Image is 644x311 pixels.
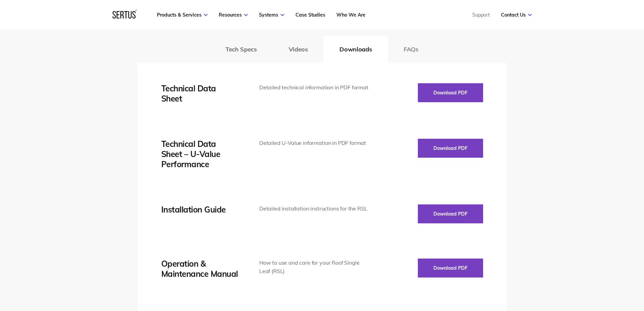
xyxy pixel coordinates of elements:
[259,12,284,18] a: Systems
[610,279,644,311] iframe: Chat Widget
[210,36,272,63] button: Tech Specs
[259,83,371,92] div: Detailed technical information in PDF format
[259,204,371,213] div: Detailed installation instructions for the RSL
[161,204,239,215] div: Installation Guide
[161,83,239,104] div: Technical Data Sheet
[161,139,239,169] div: Technical Data Sheet – U-Value Performance
[336,12,365,18] a: Who We Are
[259,139,371,148] div: Detailed U-Value information in PDF format
[472,12,490,18] a: Support
[418,139,483,158] button: Download PDF
[501,12,532,18] a: Contact Us
[259,259,371,276] div: How to use and care for your Roof Single Leaf (RSL)
[273,36,324,63] button: Videos
[219,12,248,18] a: Resources
[418,259,483,277] button: Download PDF
[157,12,208,18] a: Products & Services
[295,12,325,18] a: Case Studies
[388,36,434,63] button: FAQs
[161,259,239,279] div: Operation & Maintenance Manual
[418,83,483,102] button: Download PDF
[418,204,483,223] button: Download PDF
